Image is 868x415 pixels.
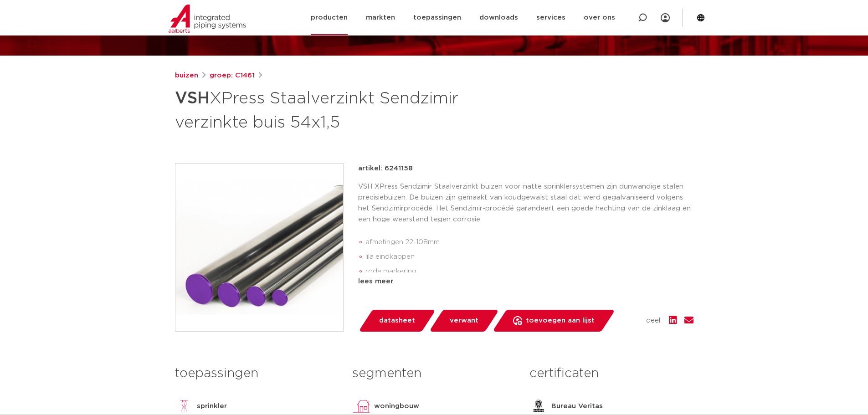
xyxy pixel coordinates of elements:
li: rode markering [365,264,693,279]
div: lees meer [358,276,693,287]
p: Bureau Veritas [551,401,603,412]
span: toevoegen aan lijst [526,313,595,328]
li: afmetingen 22-108mm [365,235,693,250]
h3: toepassingen [175,364,339,383]
a: verwant [429,310,499,332]
img: Product Image for VSH XPress Staalverzinkt Sendzimir verzinkte buis 54x1,5 [175,164,343,331]
h3: segmenten [352,364,516,383]
a: buizen [175,70,198,81]
strong: VSH [175,90,210,107]
li: lila eindkappen [365,250,693,264]
span: deel: [646,315,662,326]
p: artikel: 6241158 [358,163,413,174]
p: VSH XPress Sendzimir Staalverzinkt buizen voor natte sprinklersystemen zijn dunwandige stalen pre... [358,181,693,225]
p: sprinkler [197,401,227,412]
h1: XPress Staalverzinkt Sendzimir verzinkte buis 54x1,5 [175,85,517,134]
a: groep: C1461 [210,70,255,81]
h3: certificaten [529,364,693,383]
span: datasheet [379,313,415,328]
p: woningbouw [374,401,419,412]
span: verwant [450,313,478,328]
a: datasheet [358,310,436,332]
